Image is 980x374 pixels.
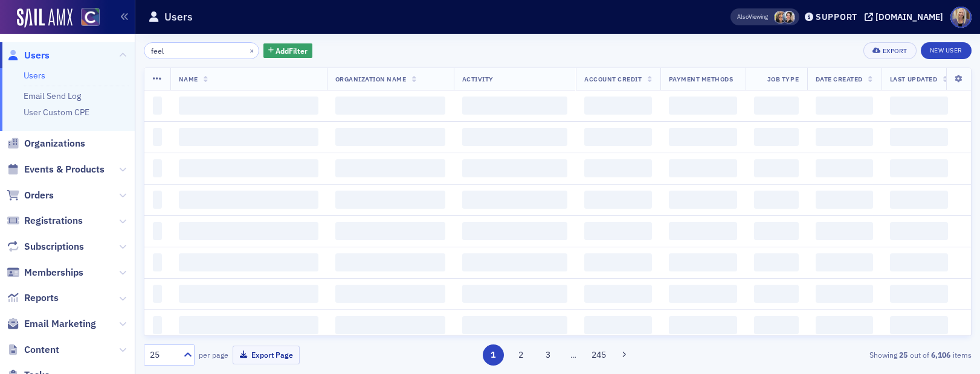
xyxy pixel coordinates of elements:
span: ‌ [816,285,873,303]
span: … [565,349,582,360]
span: ‌ [153,316,162,334]
button: [DOMAIN_NAME] [865,13,947,21]
span: ‌ [179,97,319,115]
span: ‌ [335,285,445,303]
button: 1 [483,344,504,366]
span: ‌ [153,285,162,303]
span: ‌ [462,97,567,115]
span: ‌ [153,97,162,115]
span: ‌ [179,159,319,177]
span: ‌ [754,128,799,146]
span: ‌ [584,159,652,177]
span: ‌ [754,191,799,209]
span: ‌ [669,97,737,115]
button: 3 [538,344,559,366]
span: ‌ [335,316,445,334]
span: Content [24,343,59,357]
span: ‌ [462,222,567,240]
span: Last Updated [890,75,937,83]
a: Email Marketing [7,317,96,331]
span: ‌ [584,253,652,271]
span: ‌ [335,128,445,146]
span: ‌ [462,285,567,303]
span: ‌ [584,222,652,240]
img: SailAMX [17,8,73,28]
span: ‌ [179,253,319,271]
span: ‌ [335,222,445,240]
span: ‌ [754,316,799,334]
span: ‌ [669,159,737,177]
button: 2 [510,344,531,366]
span: ‌ [890,316,948,334]
span: ‌ [462,159,567,177]
span: ‌ [462,316,567,334]
span: ‌ [754,97,799,115]
span: ‌ [816,253,873,271]
span: Activity [462,75,494,83]
span: ‌ [335,159,445,177]
div: Support [816,11,857,22]
input: Search… [144,42,259,59]
span: ‌ [669,222,737,240]
a: New User [921,42,972,59]
span: ‌ [335,191,445,209]
div: Also [737,13,749,21]
a: Users [7,49,50,62]
span: Name [179,75,198,83]
div: Showing out of items [704,349,972,360]
span: Date Created [816,75,863,83]
span: Users [24,49,50,62]
a: Users [24,70,45,81]
a: Reports [7,291,59,305]
button: × [247,45,257,55]
span: Job Type [767,75,799,83]
div: Export [883,48,907,54]
span: ‌ [179,191,319,209]
span: Account Credit [584,75,642,83]
button: 245 [588,344,610,366]
span: Payment Methods [669,75,733,83]
span: ‌ [179,316,319,334]
span: Email Marketing [24,317,96,331]
button: Export [863,42,916,59]
a: Orders [7,189,54,202]
a: Organizations [7,137,85,150]
span: Add Filter [276,45,308,56]
span: ‌ [754,222,799,240]
span: ‌ [179,128,319,146]
div: 25 [150,349,176,361]
a: Email Send Log [24,90,81,101]
span: Lauren Standiford [774,11,787,24]
a: Memberships [7,266,83,279]
span: ‌ [816,159,873,177]
span: ‌ [584,97,652,115]
span: ‌ [462,253,567,271]
span: ‌ [754,159,799,177]
span: ‌ [890,128,948,146]
strong: 25 [897,349,910,360]
span: Events & Products [24,163,105,176]
span: ‌ [179,222,319,240]
label: per page [199,349,228,360]
a: Events & Products [7,163,105,176]
span: Pamela Galey-Coleman [782,11,795,24]
span: ‌ [669,253,737,271]
span: Organization Name [335,75,407,83]
span: Registrations [24,214,83,227]
button: Export Page [233,346,300,364]
span: ‌ [335,253,445,271]
span: ‌ [754,285,799,303]
span: ‌ [816,316,873,334]
span: ‌ [153,191,162,209]
span: ‌ [669,191,737,209]
span: Profile [950,7,972,28]
span: ‌ [584,191,652,209]
span: Subscriptions [24,240,84,253]
span: ‌ [669,316,737,334]
span: ‌ [335,97,445,115]
span: ‌ [584,316,652,334]
span: ‌ [816,222,873,240]
span: ‌ [890,285,948,303]
a: Subscriptions [7,240,84,253]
